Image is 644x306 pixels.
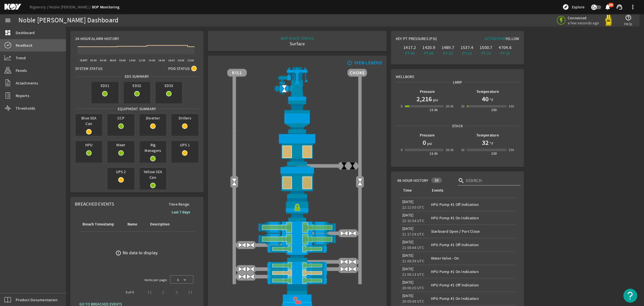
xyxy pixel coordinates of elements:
[107,141,134,149] span: Mixer
[420,50,437,56] div: PT-08
[439,50,456,56] div: PT-10
[107,114,134,122] span: CCP
[107,168,134,176] span: UPS 2
[227,277,367,284] img: PipeRamOpen.png
[171,114,198,122] span: Drillers
[625,14,632,21] mat-icon: help_outline
[346,61,352,65] mat-icon: info_outline
[155,82,182,90] span: EDS3
[497,50,513,56] div: PT-15
[75,141,102,149] span: HPU
[616,4,623,10] mat-icon: support_agent
[227,245,367,253] img: PipeRamOpen.png
[124,82,150,90] span: EDS2
[623,289,637,303] button: Open Resource Center
[458,177,465,184] i: search
[4,17,11,24] mat-icon: menu
[439,45,456,50] div: 1489.7
[340,229,348,237] img: ValveOpen.png
[446,103,454,109] div: 20.0k
[431,282,513,288] div: HPU Pump #1 Off Indication
[158,59,165,62] text: 16:00
[150,221,170,227] div: Description
[401,50,418,56] div: PT-06
[568,20,599,25] span: a few seconds ago
[238,265,246,273] img: ValveOpen.png
[402,272,424,277] legacy-datetime-component: 21:08:13 UTC
[227,222,367,233] img: ShearRamOpen.png
[431,202,513,207] div: HPU Pump #1 Off Indication
[16,55,26,61] span: Trend
[416,95,432,103] h1: 2,216
[227,233,367,245] img: ShearRamOpen.png
[430,151,438,156] div: 15.0k
[127,221,137,227] div: Name
[476,89,499,94] b: Temperature
[420,133,435,138] b: Pressure
[348,265,357,273] img: ValveOpen.png
[505,36,519,41] span: Yellow
[402,218,424,223] legacy-datetime-component: 22:10:34 UTC
[489,97,493,103] span: °F
[348,229,357,237] img: ValveOpen.png
[356,178,364,186] img: Valve2Open.png
[403,187,412,194] div: Time
[82,221,120,227] div: Breach Timestamp
[171,141,198,149] span: UPS 1
[230,178,238,186] img: Valve2Open.png
[280,84,288,93] img: Valve2Open.png
[188,59,194,62] text: 22:00
[401,45,418,50] div: 1417.2
[560,3,587,11] button: Explore
[605,4,610,10] button: 86
[246,265,255,273] img: ValveOpen.png
[82,221,114,227] div: Breach Timestamp
[126,289,134,295] div: 0 of 0
[281,41,314,47] div: Surface
[423,138,426,147] h1: 0
[461,103,465,109] div: 32
[562,4,569,10] mat-icon: explore
[402,226,414,231] legacy-datetime-component: [DATE]
[431,178,442,183] div: 10
[402,253,414,258] legacy-datetime-component: [DATE]
[227,262,367,269] img: PipeRamOpen.png
[402,280,414,285] legacy-datetime-component: [DATE]
[167,207,195,217] button: Last 7 days
[402,187,424,194] div: Time
[489,141,493,146] span: °F
[340,162,348,170] img: ValveClose.png
[476,133,499,138] b: Temperature
[90,59,97,62] text: 02:00
[91,82,118,90] span: EDS1
[116,106,158,112] span: Equipment Summary
[466,177,516,184] input: Search
[426,141,432,146] span: psi
[227,198,367,221] img: RiserConnectorLock.png
[450,123,465,129] span: Stack
[431,229,513,234] div: Starboard Open / Port Close
[16,105,35,111] span: Thresholds
[145,277,168,283] div: Items per page:
[110,59,116,62] text: 06:00
[402,258,424,263] legacy-datetime-component: 21:08:39 UTC
[391,69,524,79] div: Wellbore
[478,45,494,50] div: 1500.7
[348,162,357,170] img: ValveClose.png
[139,114,166,122] span: Diverter
[16,297,58,303] span: Product Documentation
[4,29,11,36] mat-icon: dashboard
[430,107,438,113] div: 15.0k
[402,245,424,250] legacy-datetime-component: 21:08:44 UTC
[461,147,465,153] div: 32
[129,59,136,62] text: 10:00
[402,232,424,237] legacy-datetime-component: 21:17:24 UTC
[348,258,357,266] img: ValveOpen.png
[402,213,414,218] legacy-datetime-component: [DATE]
[432,97,438,103] span: psi
[246,241,255,249] img: ValveOpen.png
[491,107,497,113] div: 250
[49,4,92,10] a: Noble [PERSON_NAME]
[139,141,166,154] span: Rig Managers
[340,258,348,266] img: ValveOpen.png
